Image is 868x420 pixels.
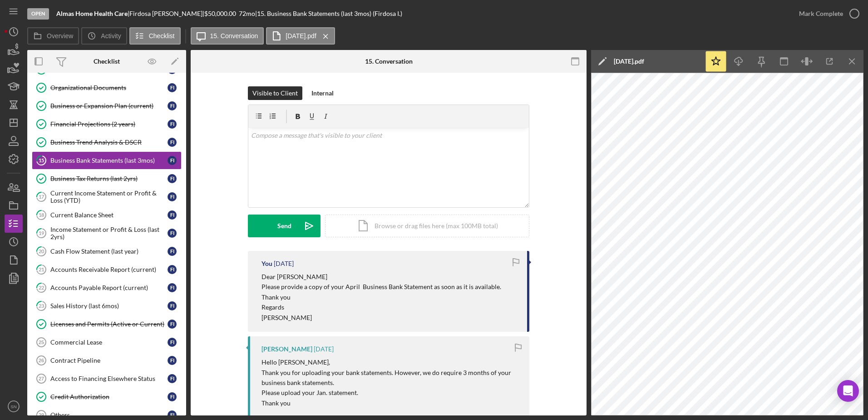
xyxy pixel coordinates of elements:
div: Sales History (last 6mos) [50,302,168,310]
a: 27Access to Financing Elsewhere StatusFI [32,370,182,388]
button: Internal [307,86,338,100]
div: Current Balance Sheet [50,211,168,219]
div: F I [168,356,177,365]
a: 15Business Bank Statements (last 3mos)FI [32,151,182,170]
tspan: 21 [39,266,44,272]
a: Financial Projections (2 years)FI [32,115,182,133]
tspan: 27 [39,376,44,381]
a: Business Trend Analysis & DSCRFI [32,133,182,151]
a: Business Tax Returns (last 2yrs)FI [32,170,182,188]
p: [PERSON_NAME] [261,313,501,323]
button: Mark Complete [790,5,863,23]
div: Send [277,215,291,237]
div: Business Tax Returns (last 2yrs) [50,175,168,182]
div: | 15. Business Bank Statements (last 3mos) (Firdosa I.) [255,10,402,17]
div: Firdosa [PERSON_NAME] | [129,10,204,17]
div: F I [168,210,177,220]
div: Income Statement or Profit & Loss (last 2yrs) [50,226,168,240]
div: 15. Conversation [365,58,413,65]
time: 2025-04-29 16:08 [274,260,294,267]
label: Checklist [149,32,175,40]
a: 25Commercial LeaseFI [32,333,182,351]
a: Organizational DocumentsFI [32,79,182,97]
div: $50,000.00 [204,10,239,17]
div: F I [168,320,177,329]
div: [DATE].pdf [614,58,644,65]
div: Accounts Receivable Report (current) [50,266,168,273]
div: F I [168,283,177,292]
div: [PERSON_NAME] [261,345,312,353]
text: SN [10,404,16,409]
p: Thank you for uploading your bank statements. However, we do require 3 months of your business ba... [261,368,520,388]
p: Regards [261,302,501,312]
button: Send [248,215,321,237]
div: Accounts Payable Report (current) [50,284,168,291]
tspan: 20 [39,248,44,254]
a: Business or Expansion Plan (current)FI [32,97,182,115]
a: Credit AuthorizationFI [32,388,182,406]
div: F I [168,174,177,183]
label: Overview [47,32,73,40]
div: Business Trend Analysis & DSCR [50,139,168,146]
a: 20Cash Flow Statement (last year)FI [32,242,182,260]
div: Others [50,411,168,419]
div: Financial Projections (2 years) [50,120,168,128]
p: Please provide a copy of your April Business Bank Statement as soon as it is available. [261,282,501,292]
div: Commercial Lease [50,339,168,346]
a: 17Current Income Statement or Profit & Loss (YTD)FI [32,188,182,206]
tspan: 26 [39,358,44,363]
p: Please upload your Jan. statement. [261,388,520,398]
div: F I [168,374,177,383]
div: | [56,10,129,17]
b: Almas Home Health Care [56,10,128,17]
div: Business Bank Statements (last 3mos) [50,157,168,164]
div: F I [168,392,177,401]
p: Thank you [261,292,501,302]
button: Activity [81,27,127,45]
div: F I [168,138,177,147]
tspan: 17 [39,194,44,200]
div: Business or Expansion Plan (current) [50,102,168,110]
tspan: 18 [39,212,44,218]
a: 18Current Balance SheetFI [32,206,182,224]
div: Mark Complete [799,5,843,23]
div: Contract Pipeline [50,357,168,364]
tspan: 19 [39,230,44,236]
div: Access to Financing Elsewhere Status [50,375,168,382]
time: 2025-04-08 14:56 [314,345,334,353]
div: Licenses and Permits (Active or Current) [50,320,168,328]
p: Thank you [261,398,520,408]
div: F I [168,120,177,129]
a: 19Income Statement or Profit & Loss (last 2yrs)FI [32,224,182,242]
div: F I [168,301,177,310]
div: F I [168,265,177,274]
div: Internal [311,86,334,100]
button: Checklist [129,27,181,45]
tspan: 23 [39,303,44,309]
div: 72 mo [239,10,255,17]
div: F I [168,410,177,420]
tspan: 29 [39,412,44,418]
p: Hello [PERSON_NAME], [261,357,520,367]
div: Open [27,8,49,20]
div: F I [168,192,177,201]
div: Checklist [94,58,120,65]
a: 26Contract PipelineFI [32,351,182,370]
label: Activity [101,32,121,40]
button: SN [5,397,23,415]
a: 22Accounts Payable Report (current)FI [32,279,182,297]
div: F I [168,156,177,165]
div: F I [168,83,177,92]
div: Organizational Documents [50,84,168,91]
a: 23Sales History (last 6mos)FI [32,297,182,315]
tspan: 15 [39,157,44,163]
div: Visible to Client [252,86,298,100]
div: F I [168,338,177,347]
label: 15. Conversation [210,32,258,40]
div: F I [168,247,177,256]
p: Dear [PERSON_NAME] [261,272,501,282]
a: Licenses and Permits (Active or Current)FI [32,315,182,333]
tspan: 25 [39,340,44,345]
div: Open Intercom Messenger [837,380,859,402]
div: You [261,260,272,267]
